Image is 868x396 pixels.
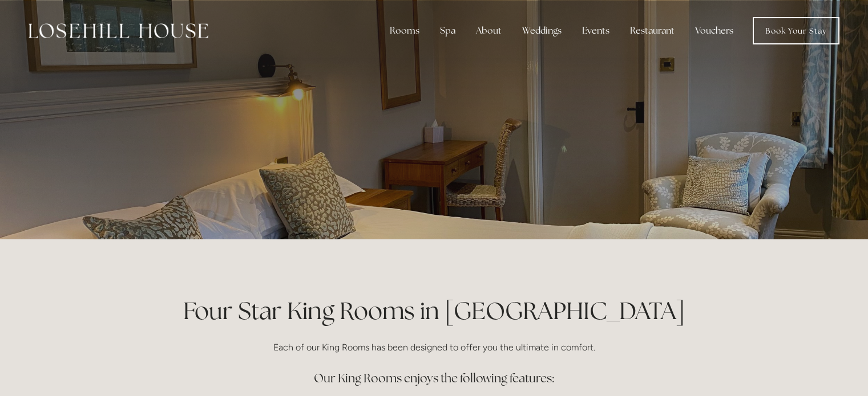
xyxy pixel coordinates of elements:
div: About [467,19,511,42]
a: Vouchers [686,19,742,42]
div: Events [573,19,619,42]
div: Restaurant [621,19,684,42]
h3: Our King Rooms enjoys the following features: [162,367,707,390]
div: Rooms [381,19,429,42]
h1: Four Star King Rooms in [GEOGRAPHIC_DATA] [162,294,707,328]
img: Losehill House [29,23,208,38]
div: Spa [431,19,465,42]
a: Book Your Stay [753,17,839,44]
div: Weddings [513,19,571,42]
p: Each of our King Rooms has been designed to offer you the ultimate in comfort. [162,340,707,355]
